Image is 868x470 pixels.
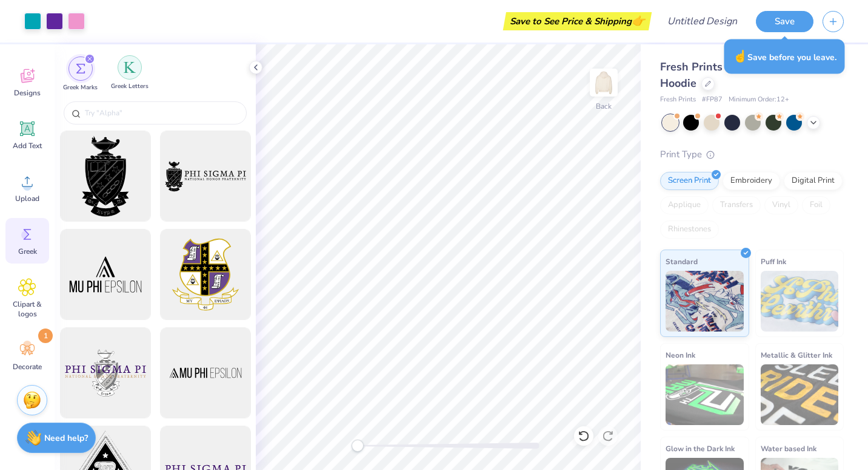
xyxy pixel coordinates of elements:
span: Greek [18,247,37,256]
span: Metallic & Glitter Ink [761,349,832,361]
img: Greek Letters Image [124,61,136,73]
img: Standard [666,271,744,332]
div: Save before you leave. [724,39,845,74]
button: filter button [63,56,98,92]
div: Digital Print [784,172,843,190]
div: Screen Print [660,172,719,190]
span: ☝️ [733,49,747,64]
div: Applique [660,196,709,214]
span: Designs [14,88,41,98]
div: Back [596,101,612,112]
div: filter for Greek Letters [111,55,149,91]
span: Fresh Prints [660,95,696,105]
input: Try "Alpha" [84,107,239,119]
img: Neon Ink [666,364,744,425]
span: Upload [15,194,39,203]
div: Print Type [660,148,844,162]
span: Minimum Order: 12 + [729,95,789,105]
img: Greek Marks Image [76,64,85,73]
div: Transfers [712,196,761,214]
div: Embroidery [723,172,780,190]
div: Vinyl [764,196,798,214]
img: Back [592,70,616,95]
span: Decorate [13,362,42,372]
span: Puff Ink [761,255,786,268]
img: Metallic & Glitter Ink [761,364,839,425]
span: Greek Letters [111,82,149,91]
span: Neon Ink [666,349,695,361]
span: Standard [666,255,698,268]
span: Water based Ink [761,442,816,455]
span: # FP87 [702,95,723,105]
input: Untitled Design [658,9,747,33]
button: Save [756,11,813,32]
span: Greek Marks [63,83,98,92]
span: Fresh Prints Boston Heavyweight Hoodie [660,60,833,90]
span: 1 [38,329,53,343]
strong: Need help? [44,432,88,444]
span: Glow in the Dark Ink [666,442,735,455]
div: Rhinestones [660,220,719,239]
div: Foil [802,196,830,214]
div: filter for Greek Marks [63,56,98,92]
button: filter button [111,56,149,92]
div: Accessibility label [352,440,364,452]
span: Clipart & logos [7,299,47,319]
span: Add Text [13,141,42,151]
span: 👉 [632,13,645,28]
img: Puff Ink [761,271,839,332]
div: Save to See Price & Shipping [506,12,649,30]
